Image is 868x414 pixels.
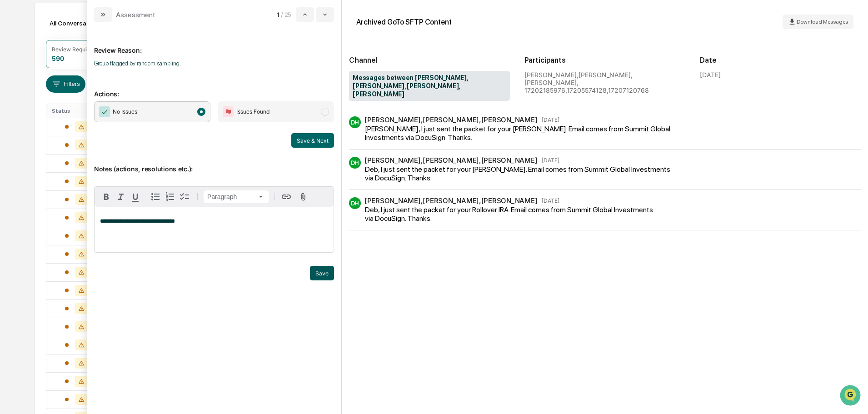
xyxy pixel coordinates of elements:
div: Start new chat [31,128,149,137]
span: Pylon [90,212,110,219]
div: [PERSON_NAME],[PERSON_NAME],[PERSON_NAME] [364,196,537,205]
span: Data Lookup [18,190,57,199]
span: Messages between [PERSON_NAME], [PERSON_NAME], [PERSON_NAME], [PERSON_NAME] [353,74,506,98]
img: 1746055101610-c473b297-6a78-478c-a979-82029cc54cd1 [9,128,25,144]
p: Notes (actions, resolutions etc.): [94,154,334,173]
div: DH [349,197,361,209]
div: We're available if you need us! [31,137,115,144]
img: Greenboard [9,50,27,68]
span: No Issues [113,107,137,116]
div: [DATE] [700,71,721,79]
p: Group flagged by random sampling. [94,60,334,67]
span: / 25 [281,11,294,18]
div: 🖐️ [9,174,16,181]
a: 🔎Data Lookup [5,186,61,203]
div: Review Required [52,46,95,53]
div: Archived GoTo SFTP Content [356,18,452,26]
div: [PERSON_NAME],[PERSON_NAME],[PERSON_NAME] [364,156,537,165]
div: Deb, I just sent the packet for your Rollover IRA. Email comes from Summit Global Investments via... [365,205,663,223]
img: Checkmark [99,106,110,117]
button: Download Messages [783,15,853,29]
th: Status [46,104,105,118]
div: 🔎 [9,191,16,198]
img: Flag [223,106,234,117]
div: Assessment [116,10,155,19]
div: All Conversations [46,16,115,30]
h2: Participants [524,56,685,65]
span: Attestations [75,173,113,182]
div: [PERSON_NAME],[PERSON_NAME],[PERSON_NAME] [364,115,537,124]
p: Actions: [94,79,334,98]
button: Save & Next [291,133,334,148]
div: DH [349,116,361,128]
span: 1 [277,11,279,18]
time: Monday, October 6, 2025 at 6:41:38 PM [542,197,559,204]
div: 🗄️ [66,174,73,181]
button: Block type [204,190,269,203]
button: Italic [114,190,128,204]
button: Attach files [295,191,311,203]
button: Bold [99,190,114,204]
h2: Channel [349,56,510,65]
div: [PERSON_NAME],[PERSON_NAME],[PERSON_NAME], 17202185976,17205574128,17207120768 [524,71,685,94]
h2: Date [700,56,861,65]
button: Underline [128,190,143,204]
button: Filters [46,75,85,93]
button: Save [310,266,334,280]
a: 🗄️Attestations [62,169,116,185]
p: Review Reason: [94,35,334,54]
a: Powered byPylon [64,212,110,219]
div: Deb, I just sent the packet for your [PERSON_NAME]. Email comes from Summit Global Investments vi... [365,165,677,182]
p: How can we help? [9,77,165,92]
div: 590 [52,55,64,62]
time: Monday, October 6, 2025 at 6:28:13 PM [542,157,559,164]
button: Start new chat [155,130,165,141]
time: Monday, October 6, 2025 at 6:18:11 PM [542,116,559,123]
span: Issues Found [236,107,269,116]
span: Download Messages [797,19,848,25]
iframe: Open customer support [839,384,863,409]
a: 🖐️Preclearance [5,169,62,185]
span: Preclearance [18,173,59,182]
div: [PERSON_NAME], I just sent the packet for your [PERSON_NAME]. Email comes from Summit Global Inve... [365,125,709,142]
div: DH [349,157,361,169]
